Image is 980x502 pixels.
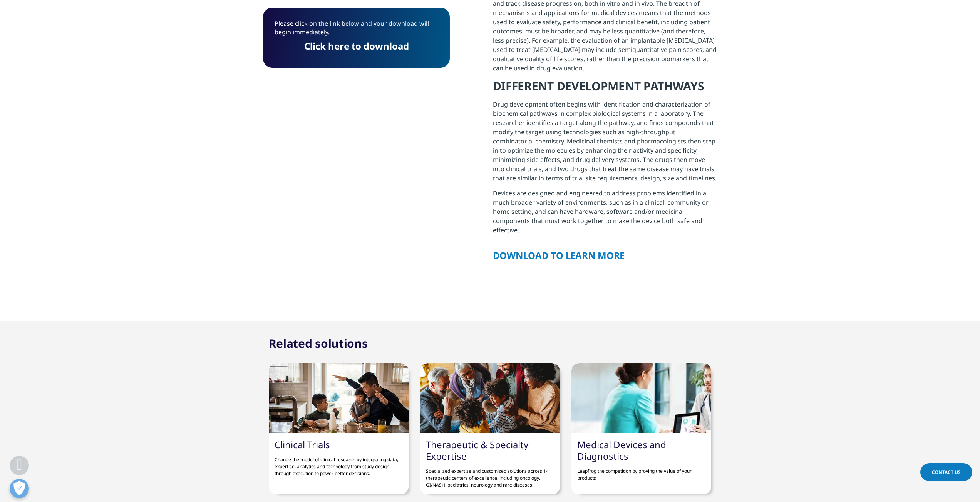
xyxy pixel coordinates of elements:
[10,479,29,498] button: Präferenzen öffnen
[426,438,528,462] a: Therapeutic & Specialty Expertise
[577,462,705,482] p: Leapfrog the competition by proving the value of your products
[932,469,961,475] span: Contact Us
[493,100,717,188] p: Drug development often begins with identification and characterization of biochemical pathways in...
[275,450,403,477] p: Change the model of clinical research by integrating data, expertise, analytics and technology fr...
[275,438,330,451] a: Clinical Trials
[426,462,554,489] p: Specialized expertise and customized solutions across 14 therapeutic centers of excellence, inclu...
[304,40,409,52] a: Click here to download
[920,463,972,481] a: Contact Us
[577,438,666,462] a: Medical Devices and Diagnostics
[269,336,368,351] h2: Related solutions
[493,188,717,240] p: Devices are designed and engineered to address problems identified in a much broader variety of e...
[493,78,717,100] h4: DIFFERENT DEVELOPMENT PATHWAYS
[275,19,438,42] p: Please click on the link below and your download will begin immediately.
[493,249,625,262] a: DOWNLOAD TO LEARN MORE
